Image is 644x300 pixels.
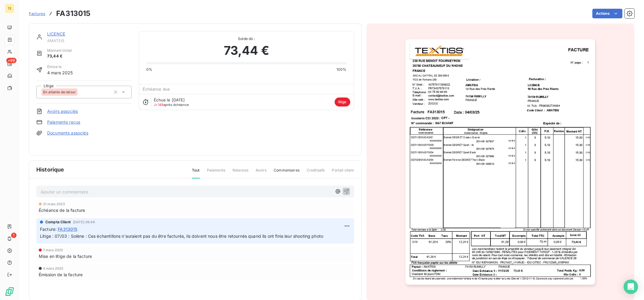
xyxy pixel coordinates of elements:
img: invoice_thumbnail [406,39,595,285]
span: 4 mars 2025 [43,267,64,270]
span: Creditsafe [307,168,325,178]
button: Actions [592,9,622,18]
span: 0% [146,67,152,72]
span: [DATE] 09:49 [73,220,95,224]
span: Facture : [40,226,56,232]
a: Paiements reçus [47,119,80,125]
span: 73,44 € [224,42,269,60]
span: 100% [336,67,347,72]
span: AMATEIS [47,38,132,43]
span: après échéance [154,103,189,107]
span: Échue le [DATE] [154,97,185,102]
span: +99 [6,58,17,63]
span: Commentaires [274,168,299,178]
span: Émission de la facture [39,271,83,278]
span: Avoirs [256,168,266,178]
span: En attente de retour [43,90,76,94]
span: J+148 [154,103,163,107]
span: 31 mars 2025 [43,202,65,206]
span: Échéance due [143,87,170,91]
a: +99 [5,59,14,69]
span: 4 mars 2025 [47,70,73,76]
img: Logo LeanPay [5,287,14,296]
a: Avoirs associés [47,108,78,114]
span: Relances [232,168,248,178]
span: 73,44 € [47,53,72,59]
span: Tout [192,168,200,178]
span: Portail client [332,168,354,178]
a: Factures [29,11,45,17]
span: Mise en litige de la facture [39,253,92,259]
span: litige [335,97,350,107]
span: Factures [29,11,45,16]
span: Émise le [47,64,73,70]
a: LICENCE [47,31,65,36]
span: Montant initial [47,48,72,53]
span: Paiements [207,168,225,178]
span: Solde dû : [146,36,346,42]
span: 1 [11,233,17,238]
span: Échéance de la facture [39,207,85,213]
span: 7 mars 2025 [43,248,63,252]
div: TE [5,4,14,13]
span: Compta Client [45,219,71,225]
div: Open Intercom Messenger [624,280,638,294]
a: Documents associés [47,130,88,136]
span: FA313015 [58,226,77,232]
span: Litige : 07/03 : Solène : Ces échantillons n'auraient pas du être facturés, ils doivent nous être... [40,234,323,239]
span: Historique [36,165,64,174]
h3: FA313015 [56,8,90,19]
